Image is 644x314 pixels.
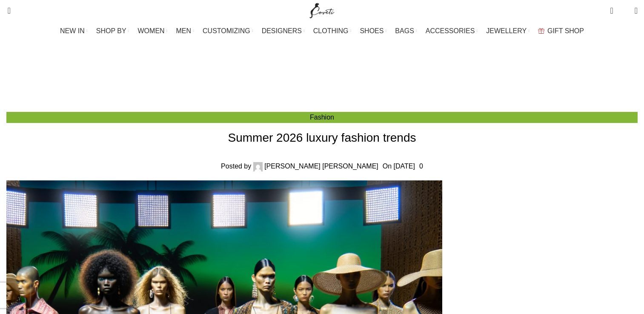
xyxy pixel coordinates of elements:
[203,23,253,40] a: CUSTOMIZING
[486,27,527,35] span: JEWELLERY
[138,23,168,40] a: WOMEN
[538,23,584,40] a: GIFT SHOP
[2,23,642,40] div: Main navigation
[360,27,384,35] span: SHOES
[203,27,250,35] span: CUSTOMIZING
[221,163,251,170] span: Posted by
[309,49,347,71] h3: Blog
[620,2,628,19] div: My Wishlist
[6,129,638,146] h1: Summer 2026 luxury fashion trends
[176,23,194,40] a: MEN
[253,162,263,171] img: author-avatar
[60,23,88,40] a: NEW IN
[176,27,192,35] span: MEN
[303,77,321,85] a: Home
[262,27,302,35] span: DESIGNERS
[621,9,628,15] span: 0
[538,28,544,34] img: GiftBag
[96,27,126,35] span: SHOP BY
[426,27,475,35] span: ACCESSORIES
[264,163,378,170] a: [PERSON_NAME] [PERSON_NAME]
[395,27,414,35] span: BAGS
[308,6,336,14] a: Site logo
[262,23,305,40] a: DESIGNERS
[330,77,354,85] a: Fashion
[360,23,386,40] a: SHOES
[60,27,85,35] span: NEW IN
[611,4,617,11] span: 0
[313,27,349,35] span: CLOTHING
[313,23,352,40] a: CLOTHING
[383,163,415,170] time: On [DATE]
[426,23,478,40] a: ACCESSORIES
[96,23,129,40] a: SHOP BY
[2,2,11,19] a: Search
[310,114,334,121] a: Fashion
[547,27,584,35] span: GIFT SHOP
[419,163,423,170] a: 0
[395,23,417,40] a: BAGS
[138,27,165,35] span: WOMEN
[486,23,530,40] a: JEWELLERY
[606,2,617,19] a: 0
